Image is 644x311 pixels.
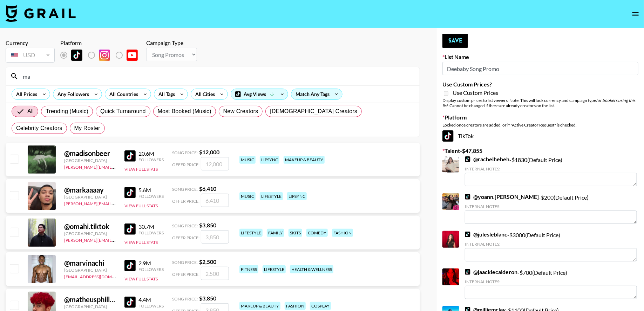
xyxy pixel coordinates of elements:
[71,50,82,61] img: TikTok
[310,302,331,310] div: cosplay
[465,232,470,237] img: TikTok
[138,303,164,309] div: Followers
[239,302,280,310] div: makeup & beauty
[239,156,256,164] div: music
[201,230,229,244] input: 3,850
[46,107,88,116] span: Trending (Music)
[124,167,158,172] button: View Full Stats
[465,268,637,299] div: - $ 700 (Default Price)
[53,89,90,99] div: Any Followers
[270,107,357,116] span: [DEMOGRAPHIC_DATA] Creators
[465,268,517,276] a: @jaackiecalderon
[442,34,468,48] button: Save
[290,265,333,273] div: health & wellness
[12,89,39,99] div: All Prices
[199,295,216,302] strong: $ 3,850
[199,185,216,192] strong: $ 6,410
[7,49,53,61] div: USD
[127,50,138,61] img: YouTube
[199,258,216,265] strong: $ 2,500
[27,107,34,116] span: All
[64,273,135,279] a: [EMAIL_ADDRESS][DOMAIN_NAME]
[201,157,229,170] input: 12,000
[291,89,342,99] div: Match Any Tags
[158,107,211,116] span: Most Booked (Music)
[465,166,637,171] div: Internal Notes:
[465,279,637,284] div: Internal Notes:
[465,156,509,163] a: @rachelheheh
[239,265,258,273] div: fitness
[172,187,198,192] span: Song Price:
[442,53,638,60] label: List Name
[442,130,454,142] img: TikTok
[442,98,638,108] div: Display custom prices to list viewers. Note: This will lock currency and campaign type . Cannot b...
[100,107,146,116] span: Quick Turnaround
[306,229,328,237] div: comedy
[60,48,143,63] div: Remove selected talent to change platforms
[465,193,637,224] div: - $ 200 (Default Price)
[138,194,164,199] div: Followers
[138,296,164,303] div: 4.4M
[465,156,637,186] div: - $ 1830 (Default Price)
[465,204,637,209] div: Internal Notes:
[465,193,539,200] a: @yoann.[PERSON_NAME]
[172,223,198,228] span: Song Price:
[64,295,116,304] div: @ matheusphillype
[285,302,306,310] div: fashion
[465,269,470,275] img: TikTok
[138,150,164,157] div: 20.6M
[201,267,229,280] input: 2,500
[199,222,216,228] strong: $ 3,850
[465,241,637,247] div: Internal Notes:
[172,296,198,302] span: Song Price:
[284,156,325,164] div: makeup & beauty
[332,229,353,237] div: fashion
[64,236,168,243] a: [PERSON_NAME][EMAIL_ADDRESS][DOMAIN_NAME]
[64,194,116,200] div: [GEOGRAPHIC_DATA]
[442,114,638,121] label: Platform
[465,156,470,162] img: TikTok
[124,297,136,308] img: TikTok
[287,192,307,200] div: lipsync
[172,162,199,167] span: Offer Price:
[465,194,470,200] img: TikTok
[172,260,198,265] span: Song Price:
[172,272,199,277] span: Offer Price:
[138,223,164,230] div: 30.7M
[124,150,136,162] img: TikTok
[64,222,116,231] div: @ omahi.tiktok
[146,39,197,46] div: Campaign Type
[60,39,143,46] div: Platform
[260,156,279,164] div: lipsync
[64,200,168,206] a: [PERSON_NAME][EMAIL_ADDRESS][DOMAIN_NAME]
[172,150,198,155] span: Song Price:
[465,231,507,238] a: @julesleblanc
[124,203,158,208] button: View Full Stats
[99,50,110,61] img: Instagram
[629,7,643,21] button: open drawer
[267,229,284,237] div: family
[138,230,164,235] div: Followers
[6,5,76,22] img: Grail Talent
[64,186,116,194] div: @ markaaaay
[442,147,638,154] label: Talent - $ 47,855
[64,259,116,267] div: @ marvinachi
[442,98,635,108] em: for bookers using this list
[172,235,199,240] span: Offer Price:
[231,89,288,99] div: Avg Views
[465,231,637,261] div: - $ 3000 (Default Price)
[6,39,55,46] div: Currency
[64,231,116,236] div: [GEOGRAPHIC_DATA]
[442,130,638,142] div: TikTok
[138,267,164,272] div: Followers
[453,89,498,96] span: Use Custom Prices
[105,89,140,99] div: All Countries
[154,89,176,99] div: All Tags
[64,158,116,163] div: [GEOGRAPHIC_DATA]
[64,149,116,158] div: @ madisonbeer
[124,276,158,281] button: View Full Stats
[124,240,158,245] button: View Full Stats
[191,89,216,99] div: All Cities
[223,107,258,116] span: New Creators
[124,260,136,271] img: TikTok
